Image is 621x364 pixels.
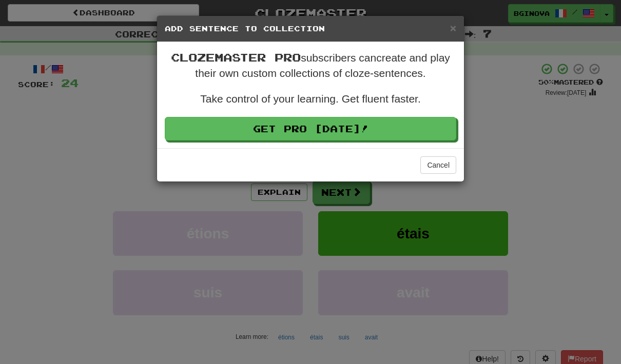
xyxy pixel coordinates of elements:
button: Cancel [420,156,456,174]
span: Clozemaster Pro [171,51,301,64]
button: Close [450,23,456,33]
p: subscribers can create and play their own custom collections of cloze-sentences. [165,50,456,81]
a: Get Pro [DATE]! [165,117,456,140]
span: × [450,22,456,34]
h5: Add Sentence to Collection [165,24,456,34]
p: Take control of your learning. Get fluent faster. [165,91,456,107]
